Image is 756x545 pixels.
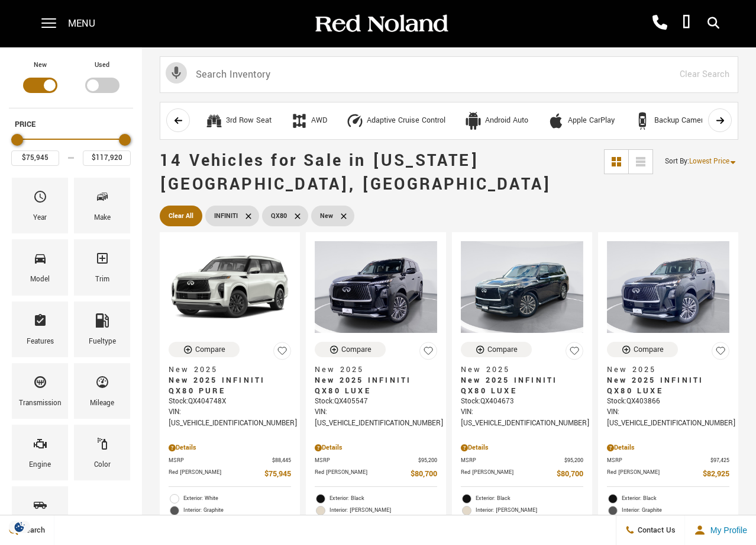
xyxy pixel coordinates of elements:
[166,108,190,132] button: scroll left
[89,335,116,348] div: Fueltype
[461,468,557,480] span: Red [PERSON_NAME]
[313,14,449,34] img: Red Noland Auto Group
[6,521,33,533] section: Click to Open Cookie Consent Modal
[169,241,291,333] img: 2025 INFINITI QX80 PURE
[95,273,109,286] div: Trim
[12,302,68,357] div: FeaturesFeatures
[169,407,291,428] div: VIN: [US_VEHICLE_IDENTIFICATION_NUMBER]
[568,116,615,126] div: Apple CarPlay
[27,335,54,348] div: Features
[169,443,291,453] div: Pricing Details - New 2025 INFINITI QX80 PURE With Navigation & 4WD
[461,364,583,396] a: New 2025New 2025 INFINITI QX80 LUXE
[169,456,291,465] a: MSRP $88,445
[607,456,729,465] a: MSRP $97,425
[315,407,437,428] div: VIN: [US_VEHICLE_IDENTIFICATION_NUMBER]
[290,112,308,130] div: AWD
[33,434,47,459] span: Engine
[329,493,437,505] span: Exterior: Black
[33,310,47,335] span: Features
[169,396,291,407] div: Stock : QX404748X
[622,505,729,517] span: Interior: Graphite
[654,116,707,126] div: Backup Camera
[34,59,47,71] label: New
[665,156,689,166] span: Sort By :
[169,375,282,396] span: New 2025 INFINITI QX80 PURE
[160,56,738,93] input: Search Inventory
[461,364,574,375] span: New 2025
[622,493,729,505] span: Exterior: Black
[12,178,68,233] div: YearYear
[33,248,47,273] span: Model
[607,468,703,480] span: Red [PERSON_NAME]
[160,149,551,196] span: 14 Vehicles for Sale in [US_STATE][GEOGRAPHIC_DATA], [GEOGRAPHIC_DATA]
[689,156,729,166] span: Lowest Price
[607,407,729,428] div: VIN: [US_VEHICLE_IDENTIFICATION_NUMBER]
[272,456,291,465] span: $88,445
[461,456,564,465] span: MSRP
[476,505,583,517] span: Interior: [PERSON_NAME]
[710,456,729,465] span: $97,425
[169,209,193,223] span: Clear All
[169,468,264,480] span: Red [PERSON_NAME]
[311,116,327,126] div: AWD
[340,108,452,133] button: Adaptive Cruise ControlAdaptive Cruise Control
[315,456,437,465] a: MSRP $95,200
[119,134,131,146] div: Maximum Price
[273,342,291,365] button: Save Vehicle
[418,456,437,465] span: $95,200
[169,456,272,465] span: MSRP
[419,342,437,365] button: Save Vehicle
[315,241,437,333] img: 2025 INFINITI QX80 LUXE
[33,211,47,225] div: Year
[461,375,574,396] span: New 2025 INFINITI QX80 LUXE
[264,468,291,480] span: $75,945
[458,108,535,133] button: Android AutoAndroid Auto
[315,456,418,465] span: MSRP
[461,443,583,453] div: Pricing Details - New 2025 INFINITI QX80 LUXE With Navigation & 4WD
[708,108,732,132] button: scroll right
[95,310,109,335] span: Fueltype
[329,505,437,517] span: Interior: [PERSON_NAME]
[341,344,371,355] div: Compare
[607,375,721,396] span: New 2025 INFINITI QX80 LUXE
[94,459,111,472] div: Color
[607,443,729,453] div: Pricing Details - New 2025 INFINITI QX80 LUXE With Navigation & 4WD
[627,108,714,133] button: Backup CameraBackup Camera
[226,116,272,126] div: 3rd Row Seat
[95,248,109,273] span: Trim
[11,150,59,166] input: Minimum
[95,434,109,459] span: Color
[461,342,532,357] button: Compare Vehicle
[12,239,68,295] div: ModelModel
[634,112,651,130] div: Backup Camera
[74,239,130,295] div: TrimTrim
[461,241,583,333] img: 2025 INFINITI QX80 LUXE
[320,209,333,223] span: New
[195,344,225,355] div: Compare
[315,396,437,407] div: Stock : QX405547
[12,363,68,419] div: TransmissionTransmission
[9,59,133,108] div: Filter by Vehicle Type
[315,364,437,396] a: New 2025New 2025 INFINITI QX80 LUXE
[566,342,583,365] button: Save Vehicle
[90,397,114,410] div: Mileage
[95,372,109,397] span: Mileage
[74,178,130,233] div: MakeMake
[607,342,678,357] button: Compare Vehicle
[30,273,50,286] div: Model
[95,59,109,71] label: Used
[74,302,130,357] div: FueltypeFueltype
[315,468,437,480] a: Red [PERSON_NAME] $80,700
[315,468,411,480] span: Red [PERSON_NAME]
[487,344,518,355] div: Compare
[284,108,334,133] button: AWDAWD
[6,521,33,533] img: Opt-Out Icon
[461,396,583,407] div: Stock : QX404673
[183,493,291,505] span: Exterior: White
[607,456,710,465] span: MSRP
[271,209,287,223] span: QX80
[703,468,729,480] span: $82,925
[29,459,51,472] div: Engine
[634,344,664,355] div: Compare
[169,342,240,357] button: Compare Vehicle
